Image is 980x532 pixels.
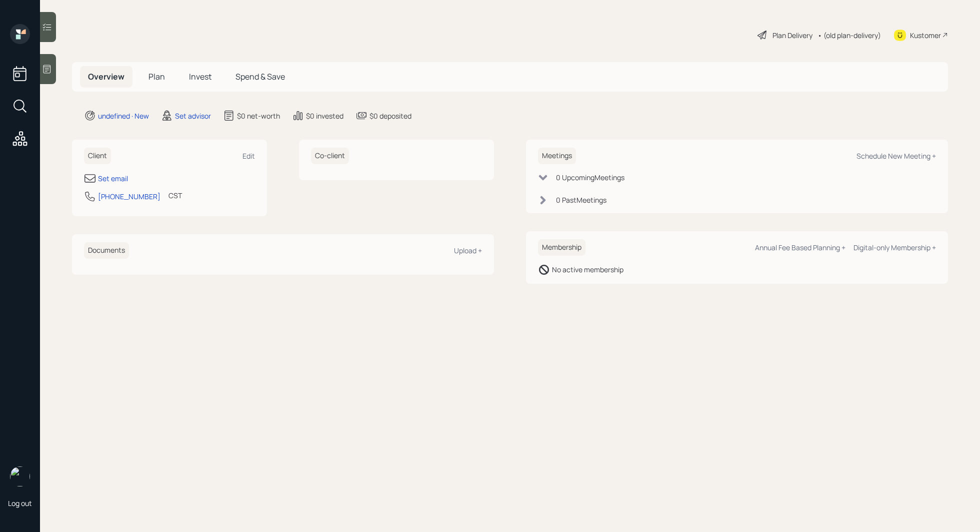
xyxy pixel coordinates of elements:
h6: Membership [538,239,585,256]
div: [PHONE_NUMBER] [98,191,160,202]
span: Overview [88,71,124,82]
div: Log out [8,498,32,508]
div: Edit [242,151,255,161]
div: $0 invested [306,111,343,121]
div: • (old plan-delivery) [817,30,881,41]
div: Upload + [454,246,482,255]
div: undefined · New [98,111,149,121]
div: Schedule New Meeting + [856,151,936,161]
h6: Co-client [311,148,349,164]
div: Kustomer [910,30,941,41]
div: 0 Upcoming Meeting s [556,172,624,183]
div: $0 net-worth [237,111,280,121]
span: Plan [148,71,165,82]
img: retirable_logo.png [10,466,30,486]
h6: Documents [84,242,129,259]
h6: Client [84,148,111,164]
div: Plan Delivery [772,30,812,41]
span: Invest [189,71,211,82]
div: $0 deposited [369,111,411,121]
span: Spend & Save [235,71,285,82]
div: Set advisor [175,111,211,121]
div: 0 Past Meeting s [556,195,606,205]
div: Digital-only Membership + [853,243,936,252]
div: Annual Fee Based Planning + [755,243,845,252]
div: CST [168,190,182,201]
h6: Meetings [538,148,576,164]
div: No active membership [552,264,623,275]
div: Set email [98,173,128,184]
